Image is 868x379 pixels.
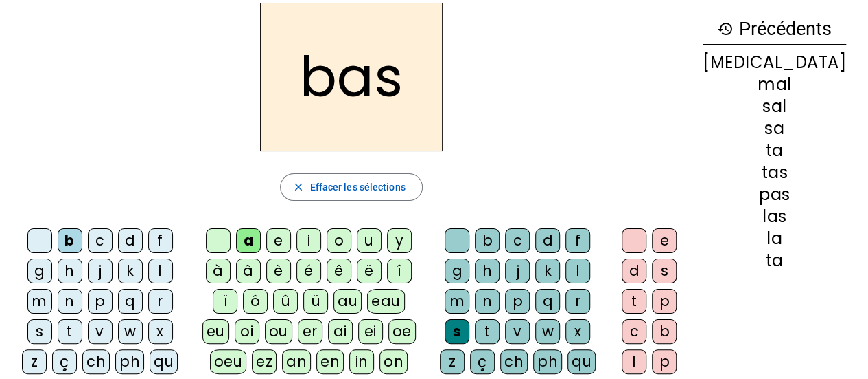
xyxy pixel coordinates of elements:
[280,173,422,201] button: Effacer les sélections
[388,319,416,344] div: oe
[202,319,229,344] div: eu
[703,208,846,225] div: las
[88,259,113,283] div: j
[505,289,530,314] div: p
[282,349,311,374] div: an
[379,349,408,374] div: on
[535,228,560,253] div: d
[52,349,77,374] div: ç
[298,319,322,344] div: er
[357,228,382,253] div: u
[387,259,412,283] div: î
[357,259,382,283] div: ë
[265,319,292,344] div: ou
[118,228,143,253] div: d
[327,228,351,253] div: o
[210,349,247,374] div: oeu
[150,349,178,374] div: qu
[505,259,530,283] div: j
[316,349,344,374] div: en
[118,289,143,314] div: q
[292,181,304,193] mat-icon: close
[236,259,261,283] div: â
[535,289,560,314] div: q
[88,228,113,253] div: c
[535,259,560,283] div: k
[148,228,173,253] div: f
[27,319,52,344] div: s
[328,319,353,344] div: ai
[565,319,590,344] div: x
[213,289,237,314] div: ï
[717,21,734,37] mat-icon: history
[88,289,113,314] div: p
[252,349,277,374] div: ez
[148,289,173,314] div: r
[266,228,291,253] div: e
[22,349,47,374] div: z
[703,54,846,71] div: [MEDICAL_DATA]
[703,142,846,159] div: ta
[565,259,590,283] div: l
[475,228,500,253] div: b
[475,259,500,283] div: h
[622,259,646,283] div: d
[703,120,846,137] div: sa
[652,349,677,374] div: p
[58,289,82,314] div: n
[88,319,113,344] div: v
[565,289,590,314] div: r
[652,289,677,314] div: p
[500,349,528,374] div: ch
[445,259,469,283] div: g
[296,259,321,283] div: é
[387,228,412,253] div: y
[349,349,374,374] div: in
[148,319,173,344] div: x
[260,3,443,151] h2: bas
[58,259,82,283] div: h
[243,289,268,314] div: ô
[58,319,82,344] div: t
[703,230,846,247] div: la
[703,164,846,181] div: tas
[27,289,52,314] div: m
[206,259,231,283] div: à
[533,349,562,374] div: ph
[148,259,173,283] div: l
[266,259,291,283] div: è
[236,228,261,253] div: a
[505,228,530,253] div: c
[303,289,328,314] div: ü
[27,259,52,283] div: g
[652,319,677,344] div: b
[470,349,495,374] div: ç
[273,289,298,314] div: û
[652,259,677,283] div: s
[475,319,500,344] div: t
[118,259,143,283] div: k
[652,228,677,253] div: e
[703,76,846,93] div: mal
[367,289,405,314] div: eau
[358,319,383,344] div: ei
[115,349,144,374] div: ph
[235,319,259,344] div: oi
[475,289,500,314] div: n
[58,228,82,253] div: b
[118,319,143,344] div: w
[333,289,362,314] div: au
[440,349,465,374] div: z
[445,319,469,344] div: s
[622,319,646,344] div: c
[703,186,846,203] div: pas
[82,349,110,374] div: ch
[622,349,646,374] div: l
[296,228,321,253] div: i
[565,228,590,253] div: f
[703,98,846,115] div: sal
[703,252,846,269] div: ta
[535,319,560,344] div: w
[505,319,530,344] div: v
[622,289,646,314] div: t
